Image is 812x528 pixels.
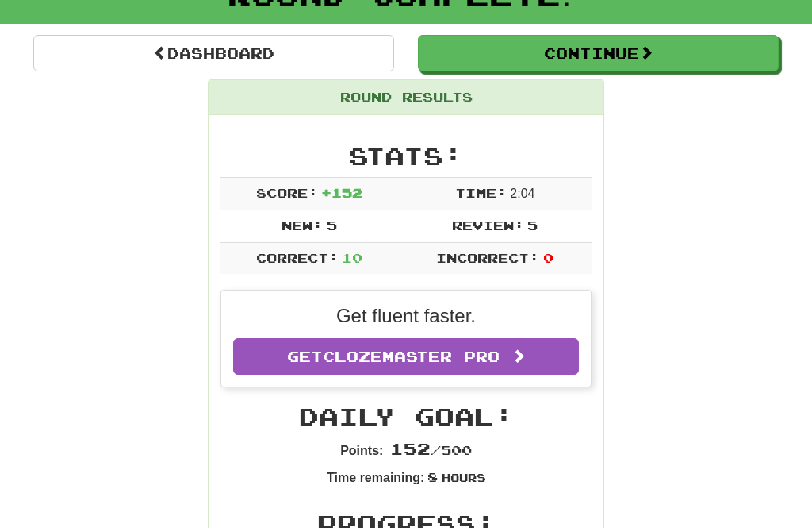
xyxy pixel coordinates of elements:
[33,35,394,71] a: Dashboard
[323,348,500,365] span: Clozemaster Pro
[282,218,323,233] span: New:
[442,471,485,484] small: Hours
[321,185,362,200] span: + 152
[418,35,779,71] button: Continue
[256,250,339,265] span: Correct:
[390,442,472,457] span: / 500
[390,439,431,458] span: 152
[342,250,362,265] span: 10
[527,218,538,233] span: 5
[455,185,507,200] span: Time:
[543,250,553,265] span: 0
[436,250,539,265] span: Incorrect:
[340,444,383,457] strong: Points:
[220,403,592,430] h2: Daily Goal:
[427,469,438,484] span: 8
[256,185,318,200] span: Score:
[510,187,534,200] span: 2 : 0 4
[327,471,424,484] strong: Time remaining:
[220,143,592,169] h2: Stats:
[233,338,579,375] a: GetClozemaster Pro
[452,218,524,233] span: Review:
[233,303,579,330] p: Get fluent faster.
[327,218,337,233] span: 5
[209,80,603,115] div: Round Results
